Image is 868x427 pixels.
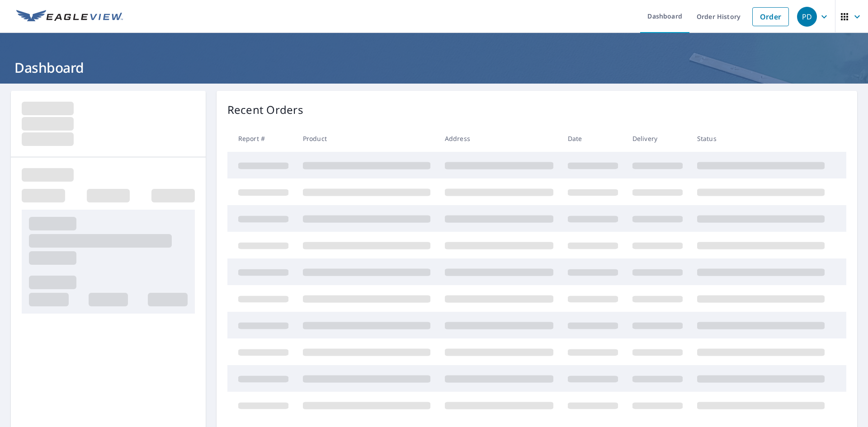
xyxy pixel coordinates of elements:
th: Date [561,125,625,152]
th: Address [438,125,561,152]
p: Recent Orders [227,102,303,118]
th: Report # [227,125,296,152]
a: Order [752,7,789,26]
h1: Dashboard [11,58,857,77]
div: PD [797,7,817,27]
th: Status [690,125,832,152]
img: EV Logo [16,10,123,23]
th: Product [296,125,438,152]
th: Delivery [625,125,690,152]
